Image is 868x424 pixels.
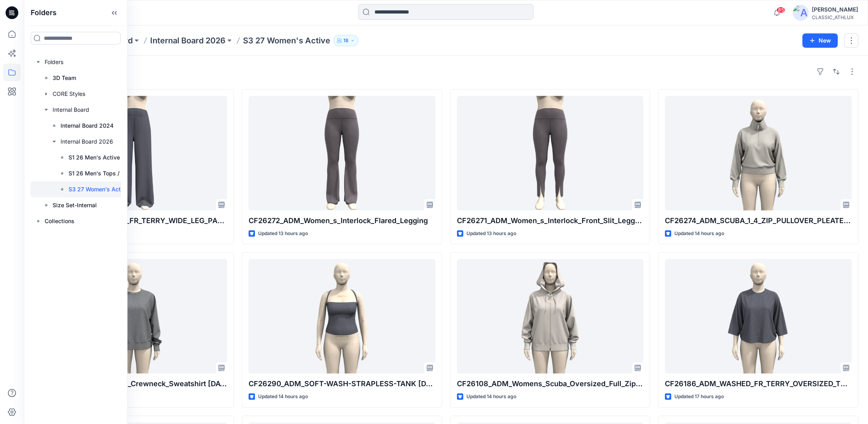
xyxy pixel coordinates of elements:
a: CF26186_ADM_WASHED_FR_TERRY_OVERSIZED_TEE 12OCT25 [665,259,852,373]
button: 18 [333,35,359,46]
p: CF26272_ADM_Women_s_Interlock_Flared_Legging [249,215,435,226]
a: Internal Board 2026 [150,35,225,46]
p: Size Set-Internal [53,200,97,210]
a: CF26272_ADM_Women_s_Interlock_Flared_Legging [249,96,435,210]
p: CF26185_ADM_WASHED_FR_TERRY_WIDE_LEG_PANT [40,215,227,226]
p: Internal Board 2024 [61,121,114,130]
p: S1 26 Men's Active / For Review [69,153,153,162]
p: 3D Team [53,73,76,83]
p: Collections [45,216,74,226]
p: 18 [343,36,349,45]
p: CF26271_ADM_Women_s_Interlock_Front_Slit_Legging [457,215,644,226]
a: CF26108_ADM_Womens_Scuba_Oversized_Full_Zip_Hoodie 14OCT25 [457,259,644,373]
button: New [802,33,838,48]
p: CF26009_ADM_AW_Core_Crewneck_Sweatshirt [DATE] [40,378,227,389]
a: CF26274_ADM_SCUBA_1_4_ZIP_PULLOVER_PLEATED 12OCT25 [665,96,852,210]
p: S3 27 Women's Active [243,35,330,46]
p: CF26290_ADM_SOFT-WASH-STRAPLESS-TANK [DATE] [249,378,435,389]
img: avatar [793,5,809,21]
p: CF26186_ADM_WASHED_FR_TERRY_OVERSIZED_TEE [DATE] [665,378,852,389]
p: Updated 14 hours ago [258,393,308,401]
p: Updated 13 hours ago [258,230,308,238]
a: CF26009_ADM_AW_Core_Crewneck_Sweatshirt 13OCT25 [40,259,227,373]
p: Updated 14 hours ago [674,230,724,238]
p: Updated 13 hours ago [466,230,516,238]
span: 85 [776,7,785,13]
div: CLASSIC_ATHLUX [812,14,858,20]
a: CF26185_ADM_WASHED_FR_TERRY_WIDE_LEG_PANT [40,96,227,210]
p: S1 26 Men's Tops / For Review [69,169,150,178]
p: Updated 14 hours ago [466,393,516,401]
p: CF26108_ADM_Womens_Scuba_Oversized_Full_Zip_Hoodie [DATE] [457,378,644,389]
div: [PERSON_NAME] [812,5,858,14]
p: Updated 17 hours ago [674,393,724,401]
a: CF26290_ADM_SOFT-WASH-STRAPLESS-TANK 14OCT25 [249,259,435,373]
p: CF26274_ADM_SCUBA_1_4_ZIP_PULLOVER_PLEATED [DATE] [665,215,852,226]
p: S3 27 Women's Active [69,185,129,194]
a: CF26271_ADM_Women_s_Interlock_Front_Slit_Legging [457,96,644,210]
